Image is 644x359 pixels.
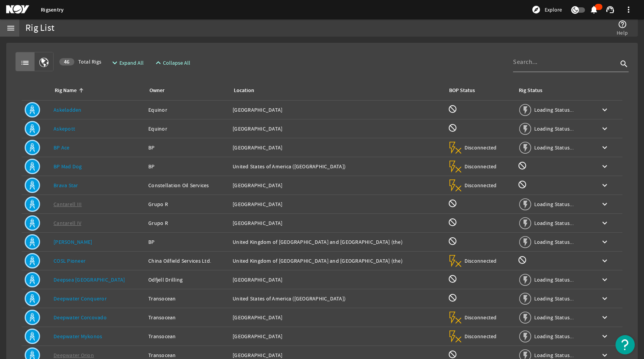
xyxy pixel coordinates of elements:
[6,23,15,33] mat-icon: menu
[600,313,609,322] mat-icon: keyboard_arrow_down
[618,20,627,29] mat-icon: help_outline
[534,333,574,340] span: Loading Status...
[518,255,527,265] mat-icon: Rig Monitoring not available for this rig
[148,219,226,227] div: Grupo R
[589,5,599,14] mat-icon: notifications
[233,219,442,227] div: [GEOGRAPHIC_DATA]
[545,6,562,13] span: Explore
[465,163,497,170] span: Disconnected
[448,199,457,208] mat-icon: BOP Monitoring not available for this rig
[151,56,193,70] button: Collapse All
[532,5,541,14] mat-icon: explore
[148,351,226,359] div: Transocean
[465,257,497,264] span: Disconnected
[233,144,442,151] div: [GEOGRAPHIC_DATA]
[54,276,125,283] a: Deepsea [GEOGRAPHIC_DATA]
[534,125,574,132] span: Loading Status...
[233,257,442,265] div: United Kingdom of [GEOGRAPHIC_DATA] and [GEOGRAPHIC_DATA] (the)
[465,333,497,340] span: Disconnected
[600,294,609,303] mat-icon: keyboard_arrow_down
[54,201,82,208] a: Cantarell III
[148,106,226,114] div: Equinor
[148,314,226,321] div: Transocean
[519,86,542,95] div: Rig Status
[600,143,609,152] mat-icon: keyboard_arrow_down
[600,237,609,247] mat-icon: keyboard_arrow_down
[600,256,609,265] mat-icon: keyboard_arrow_down
[148,125,226,133] div: Equinor
[148,257,226,265] div: China Oilfield Services Ltd.
[41,6,64,13] a: Rigsentry
[148,238,226,246] div: BP
[534,220,574,226] span: Loading Status...
[54,86,139,95] div: Rig Name
[465,144,497,151] span: Disconnected
[148,86,223,95] div: Owner
[148,276,226,284] div: Odfjell Drilling
[534,201,574,208] span: Loading Status...
[518,180,527,189] mat-icon: Rig Monitoring not available for this rig
[54,295,107,302] a: Deepwater Conqueror
[54,352,94,359] a: Deepwater Orion
[448,123,457,133] mat-icon: BOP Monitoring not available for this rig
[233,163,442,170] div: United States of America ([GEOGRAPHIC_DATA])
[233,238,442,246] div: United Kingdom of [GEOGRAPHIC_DATA] and [GEOGRAPHIC_DATA] (the)
[448,350,457,359] mat-icon: BOP Monitoring not available for this rig
[20,58,30,67] mat-icon: list
[600,275,609,284] mat-icon: keyboard_arrow_down
[528,3,565,16] button: Explore
[149,86,164,95] div: Owner
[448,218,457,227] mat-icon: BOP Monitoring not available for this rig
[534,238,574,245] span: Loading Status...
[600,162,609,171] mat-icon: keyboard_arrow_down
[605,5,615,14] mat-icon: support_agent
[448,274,457,284] mat-icon: BOP Monitoring not available for this rig
[233,276,442,284] div: [GEOGRAPHIC_DATA]
[148,144,226,151] div: BP
[534,314,574,321] span: Loading Status...
[148,332,226,340] div: Transocean
[233,351,442,359] div: [GEOGRAPHIC_DATA]
[163,59,190,67] span: Collapse All
[233,106,442,114] div: [GEOGRAPHIC_DATA]
[54,238,92,245] a: [PERSON_NAME]
[518,161,527,170] mat-icon: Rig Monitoring not available for this rig
[534,295,574,302] span: Loading Status...
[154,58,160,67] mat-icon: expand_less
[148,163,226,170] div: BP
[513,57,618,67] input: Search...
[449,86,475,95] div: BOP Status
[233,332,442,340] div: [GEOGRAPHIC_DATA]
[534,144,574,151] span: Loading Status...
[55,86,77,95] div: Rig Name
[110,58,116,67] mat-icon: expand_more
[54,125,75,132] a: Askepott
[534,106,574,113] span: Loading Status...
[234,86,254,95] div: Location
[233,86,439,95] div: Location
[54,163,82,170] a: BP Mad Dog
[448,104,457,114] mat-icon: BOP Monitoring not available for this rig
[615,335,635,354] button: Open Resource Center
[54,106,82,113] a: Askeladden
[465,314,497,321] span: Disconnected
[119,59,144,67] span: Expand All
[619,0,638,19] button: more_vert
[59,58,74,65] div: 46
[148,295,226,302] div: Transocean
[54,333,102,340] a: Deepwater Mykonos
[148,200,226,208] div: Grupo R
[59,58,101,65] span: Total Rigs
[107,56,147,70] button: Expand All
[54,144,70,151] a: BP Ace
[600,332,609,341] mat-icon: keyboard_arrow_down
[617,29,628,37] span: Help
[54,182,78,189] a: Brava Star
[54,314,107,321] a: Deepwater Corcovado
[600,181,609,190] mat-icon: keyboard_arrow_down
[233,125,442,133] div: [GEOGRAPHIC_DATA]
[465,182,497,189] span: Disconnected
[54,220,81,226] a: Cantarell IV
[233,200,442,208] div: [GEOGRAPHIC_DATA]
[233,181,442,189] div: [GEOGRAPHIC_DATA]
